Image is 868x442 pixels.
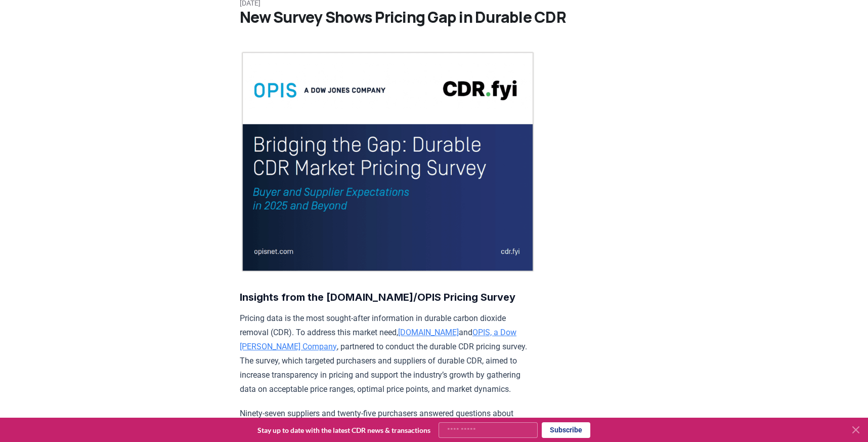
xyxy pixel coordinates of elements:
a: [DOMAIN_NAME] [398,328,459,337]
a: OPIS, a Dow [PERSON_NAME] Company [240,328,516,351]
h1: New Survey Shows Pricing Gap in Durable CDR [240,8,628,26]
p: Pricing data is the most sought-after information in durable carbon dioxide removal (CDR). To add... [240,311,536,396]
strong: Insights from the [DOMAIN_NAME]/OPIS Pricing Survey [240,291,515,303]
img: blog post image [240,51,536,273]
